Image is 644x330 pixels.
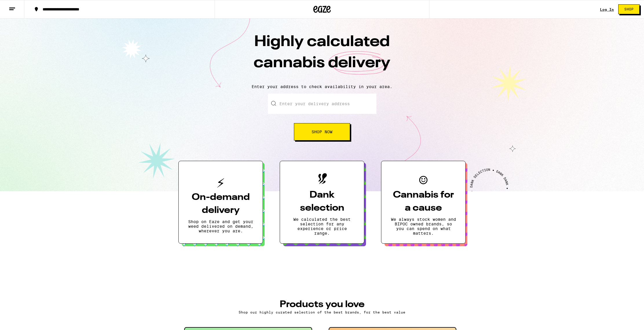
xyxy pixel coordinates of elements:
[268,94,376,114] input: Enter your delivery address
[624,8,634,11] span: Shop
[221,32,423,80] h1: Highly calculated cannabis delivery
[184,310,460,314] p: Shop our highly curated selection of the best brands, for the best value
[178,161,263,244] button: On-demand deliveryShop on Eaze and get your weed delivered on demand, wherever you are.
[294,123,350,141] button: Shop Now
[6,84,638,89] p: Enter your address to check availability in your area.
[280,161,364,244] button: Dank selectionWe calculated the best selection for any experience or price range.
[391,217,456,236] p: We always stock women and BIPOC owned brands, so you can spend on what matters.
[289,189,355,215] h3: Dank selection
[188,219,253,233] p: Shop on Eaze and get your weed delivered on demand, wherever you are.
[381,161,466,244] button: Cannabis for a causeWe always stock women and BIPOC owned brands, so you can spend on what matters.
[312,130,332,134] span: Shop Now
[289,217,355,236] p: We calculated the best selection for any experience or price range.
[184,300,460,309] h3: PRODUCTS YOU LOVE
[614,4,644,14] a: Shop
[618,4,640,14] button: Shop
[391,189,456,215] h3: Cannabis for a cause
[600,8,614,11] a: Log In
[188,191,253,217] h3: On-demand delivery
